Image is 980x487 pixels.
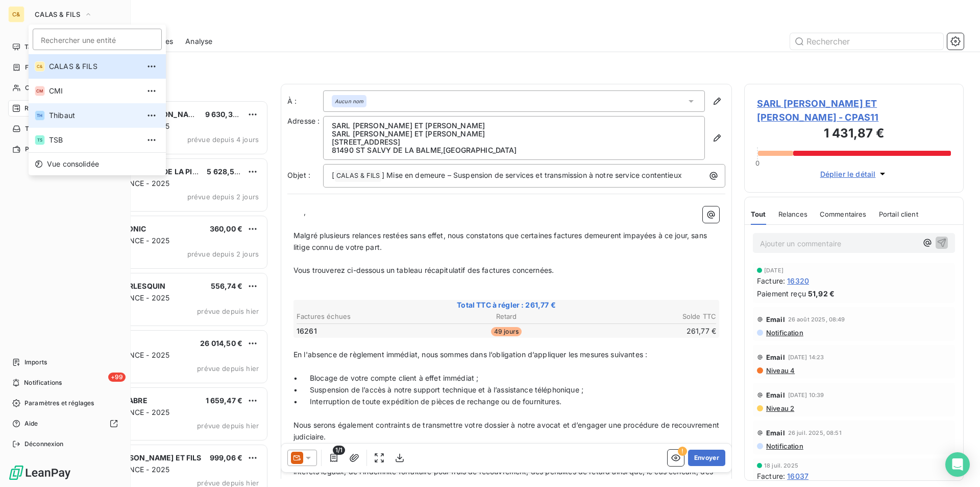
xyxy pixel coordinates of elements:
input: Rechercher [790,33,943,50]
span: 26 juil. 2025, 08:51 [788,430,842,436]
td: 261,77 € [577,326,717,337]
span: Relances [24,104,52,113]
input: placeholder [33,29,162,50]
span: prévue depuis hier [197,479,259,487]
span: • Blocage de votre compte client à effet immédiat ; [293,374,478,382]
span: +99 [108,373,126,382]
span: 26 014,50 € [200,339,242,347]
p: 81490 ST SALVY DE LA BALME , [GEOGRAPHIC_DATA] [332,146,696,154]
span: Facture : [757,471,785,481]
span: CALAS & FILS [49,61,139,72]
span: prévue depuis hier [197,422,259,430]
span: 5 628,55 € [207,167,246,176]
span: 16037 [787,471,808,481]
span: Tout [751,210,766,218]
p: SARL [PERSON_NAME] ET [PERSON_NAME] [332,130,696,138]
span: 16320 [787,275,809,286]
div: grid [49,100,268,487]
span: Déplier le détail [820,169,876,179]
p: SARL [PERSON_NAME] ET [PERSON_NAME] [332,122,696,130]
span: 51,92 € [808,288,835,299]
span: [DATE] 10:39 [788,392,824,398]
span: Objet : [287,171,310,179]
span: 0 [755,159,759,167]
div: TS [35,135,45,145]
span: Notifications [24,378,62,387]
div: C& [8,6,24,22]
span: Tâches [25,124,46,133]
span: Paramètres et réglages [24,399,94,408]
button: Envoyer [688,450,725,466]
span: Paiements [25,145,56,154]
span: Relances [778,210,807,218]
th: Solde TTC [577,311,717,322]
span: En l'absence de règlement immédiat, nous sommes dans l’obligation d’appliquer les mesures suivant... [293,350,647,359]
span: 556,74 € [211,282,242,290]
div: CM [35,86,45,96]
th: Factures échues [296,311,435,322]
span: prévue depuis hier [197,307,259,315]
span: Clients [25,83,45,92]
span: ] Mise en demeure – Suspension de services et transmission à notre service contentieux [382,171,682,179]
span: prévue depuis 4 jours [187,135,259,144]
span: TSB [49,135,139,145]
span: Vue consolidée [47,159,99,169]
span: Email [766,429,785,437]
button: Déplier le détail [817,168,891,180]
p: [STREET_ADDRESS] [332,138,696,146]
img: Logo LeanPay [8,465,71,481]
span: Factures [25,63,51,72]
a: Aide [8,415,122,432]
span: Déconnexion [24,439,64,449]
span: 18 juil. 2025 [764,462,798,469]
span: Portail client [879,210,918,218]
em: Aucun nom [335,98,363,105]
span: prévue depuis hier [197,364,259,373]
h3: 1 431,87 € [757,124,951,145]
span: [DATE] 14:23 [788,354,824,360]
span: • Suspension de l’accès à notre support technique et à l’assistance téléphonique ; [293,385,583,394]
span: 49 jours [491,327,522,336]
span: Notification [765,329,803,337]
span: Analyse [185,36,212,47]
span: Adresse : [287,117,320,125]
span: Tableau de bord [24,42,72,52]
span: 1 659,47 € [206,396,243,405]
span: 999,06 € [210,453,242,462]
span: Nous serons également contraints de transmettre votre dossier à notre avocat et d’engager une pro... [293,421,721,441]
div: C& [35,61,45,72]
span: CALAS & FILS [35,10,80,18]
span: 16261 [297,326,317,336]
span: Email [766,353,785,361]
span: Total TTC à régler : 261,77 € [295,300,718,310]
span: prévue depuis 2 jours [187,193,259,201]
span: Commentaires [820,210,867,218]
span: Vous trouverez ci-dessous un tableau récapitulatif des factures concernées. [293,266,554,274]
span: SARL AIME [PERSON_NAME] ET FILS [72,453,202,462]
span: CMI [49,86,139,96]
span: Paiement reçu [757,288,806,299]
span: Aide [24,419,38,428]
span: Imports [24,358,47,367]
span: Niveau 4 [765,366,795,375]
span: Notification [765,442,803,450]
span: Email [766,391,785,399]
span: [ [332,171,334,179]
span: CALAS & FILS [335,170,381,182]
span: • Interruption de toute expédition de pièces de rechange ou de fournitures. [293,397,561,406]
label: À : [287,96,323,106]
div: Open Intercom Messenger [945,452,970,477]
span: 26 août 2025, 08:49 [788,316,845,322]
span: 1/1 [333,446,345,455]
span: Malgré plusieurs relances restées sans effet, nous constatons que certaines factures demeurent im... [293,231,709,251]
span: Email [766,315,785,323]
span: Facture : [757,275,785,286]
span: prévue depuis 2 jours [187,250,259,258]
span: 9 630,30 € [205,110,244,119]
span: SARL [PERSON_NAME] ET [PERSON_NAME] - CPAS11 [757,97,951,124]
span: , [304,207,306,216]
div: TH [35,110,45,121]
span: Niveau 2 [765,404,794,412]
span: [DATE] [764,267,783,273]
span: 360,00 € [210,224,242,233]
